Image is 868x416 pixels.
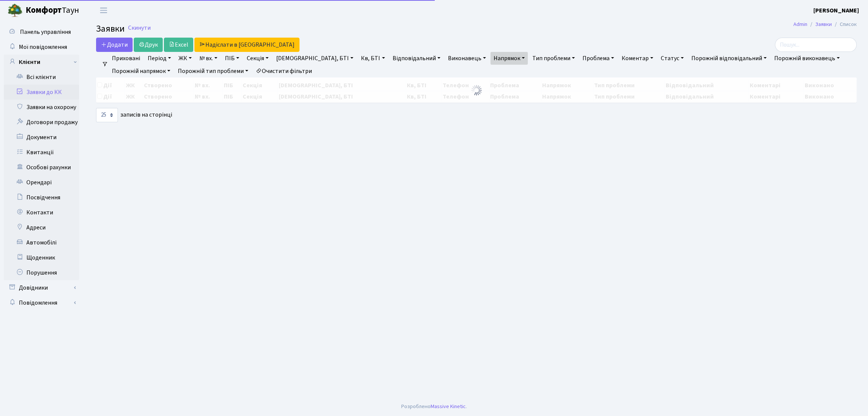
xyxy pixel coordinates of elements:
a: Квитанції [4,145,79,160]
b: Комфорт [26,4,62,16]
select: записів на сторінці [96,108,118,122]
a: Порожній відповідальний [688,52,770,65]
img: logo.png [8,3,23,18]
a: Щоденник [4,250,79,265]
span: Таун [26,4,79,17]
a: Порожній тип проблеми [175,65,251,77]
label: записів на сторінці [96,108,172,122]
a: [DEMOGRAPHIC_DATA], БТІ [273,52,356,65]
a: Порожній виконавець [771,52,843,65]
a: Договори продажу [4,115,79,130]
span: Мої повідомлення [19,43,67,51]
a: Орендарі [4,175,79,190]
a: Коментар [619,52,656,65]
div: Розроблено . [401,402,467,411]
a: ПІБ [222,52,242,65]
a: Додати [96,38,133,52]
a: № вх. [196,52,220,65]
a: Клієнти [4,55,79,70]
span: Панель управління [20,28,71,36]
a: Виконавець [445,52,489,65]
span: Заявки [96,22,125,35]
a: Admin [793,20,807,28]
a: Особові рахунки [4,160,79,175]
a: Статус [658,52,687,65]
a: Надіслати в [GEOGRAPHIC_DATA] [194,38,300,52]
a: Контакти [4,205,79,220]
li: Список [832,20,857,29]
a: Відповідальний [390,52,443,65]
a: Документи [4,130,79,145]
a: Посвідчення [4,190,79,205]
a: Повідомлення [4,295,79,310]
a: Проблема [579,52,617,65]
a: Заявки на охорону [4,100,79,115]
a: Кв, БТІ [358,52,388,65]
a: Заявки [815,20,832,28]
a: Заявки до КК [4,85,79,100]
a: Період [145,52,174,65]
nav: breadcrumb [782,17,868,32]
a: ЖК [176,52,195,65]
a: Скинути [128,24,151,32]
a: Мої повідомлення [4,39,79,55]
a: Довідники [4,280,79,295]
img: Обробка... [471,84,483,96]
button: Переключити навігацію [94,4,113,17]
input: Пошук... [775,38,857,52]
a: Напрямок [491,52,528,65]
a: Панель управління [4,24,79,39]
span: Додати [101,41,128,49]
a: Приховані [109,52,143,65]
a: Тип проблеми [529,52,578,65]
a: Порожній напрямок [109,65,173,77]
a: Massive Kinetic [431,402,466,410]
a: Очистити фільтри [253,65,315,77]
a: Всі клієнти [4,70,79,85]
a: [PERSON_NAME] [813,6,859,15]
a: Excel [164,38,193,52]
a: Адреси [4,220,79,235]
a: Друк [134,38,163,52]
a: Порушення [4,265,79,280]
a: Секція [244,52,272,65]
a: Автомобілі [4,235,79,250]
